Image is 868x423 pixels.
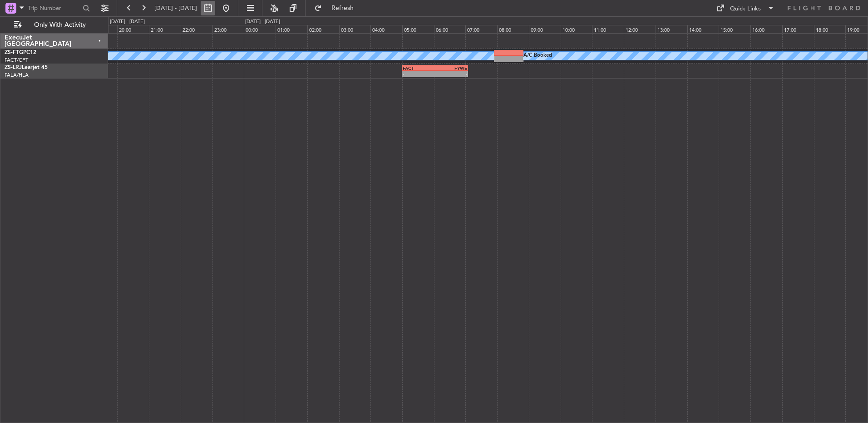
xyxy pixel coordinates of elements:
[5,50,36,55] a: ZS-FTGPC12
[276,25,307,33] div: 01:00
[529,25,561,33] div: 09:00
[5,72,29,79] a: FALA/HLA
[5,50,23,55] span: ZS-FTG
[5,65,22,70] span: ZS-LRJ
[561,25,592,33] div: 10:00
[719,25,750,33] div: 15:00
[154,4,197,12] span: [DATE] - [DATE]
[310,1,365,15] button: Refresh
[10,18,99,32] button: Only With Activity
[307,25,339,33] div: 02:00
[687,25,719,33] div: 14:00
[465,25,497,33] div: 07:00
[624,25,656,33] div: 12:00
[435,71,467,77] div: -
[24,22,96,28] span: Only With Activity
[117,25,149,33] div: 20:00
[403,71,435,77] div: -
[523,49,552,63] div: A/C Booked
[110,18,145,26] div: [DATE] - [DATE]
[339,25,371,33] div: 03:00
[28,1,80,15] input: Trip Number
[370,25,402,33] div: 04:00
[656,25,687,33] div: 13:00
[730,5,761,14] div: Quick Links
[149,25,181,33] div: 21:00
[5,65,48,70] a: ZS-LRJLearjet 45
[712,1,779,15] button: Quick Links
[403,65,435,71] div: FACT
[497,25,529,33] div: 08:00
[212,25,244,33] div: 23:00
[814,25,846,33] div: 18:00
[245,18,280,26] div: [DATE] - [DATE]
[782,25,814,33] div: 17:00
[181,25,212,33] div: 22:00
[750,25,782,33] div: 16:00
[5,57,28,64] a: FACT/CPT
[434,25,466,33] div: 06:00
[592,25,624,33] div: 11:00
[402,25,434,33] div: 05:00
[435,65,467,71] div: FYWE
[324,5,362,11] span: Refresh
